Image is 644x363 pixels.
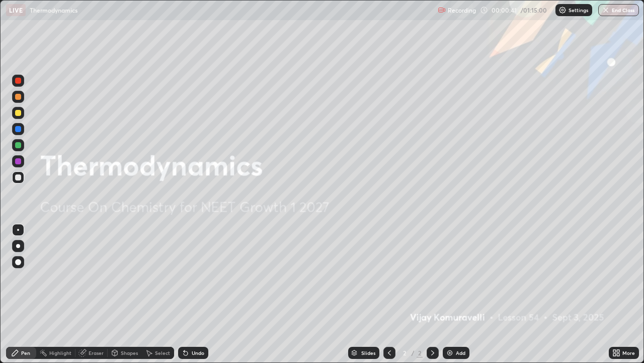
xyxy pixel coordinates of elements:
img: class-settings-icons [558,6,567,14]
img: add-slide-button [446,349,454,357]
img: end-class-cross [602,6,610,14]
div: Select [155,350,170,355]
div: More [622,350,635,355]
div: Eraser [89,350,104,355]
p: Settings [569,8,588,13]
div: Add [456,350,465,355]
img: recording.375f2c34.svg [438,6,446,14]
div: 2 [399,350,410,356]
div: Slides [361,350,375,355]
div: Pen [21,350,30,355]
div: Shapes [121,350,138,355]
div: Highlight [49,350,71,355]
p: Recording [448,7,476,14]
div: / [412,350,415,356]
div: 2 [417,348,423,357]
button: End Class [598,4,639,16]
p: LIVE [9,6,23,14]
div: Undo [192,350,204,355]
p: Thermodynamics [30,6,77,14]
